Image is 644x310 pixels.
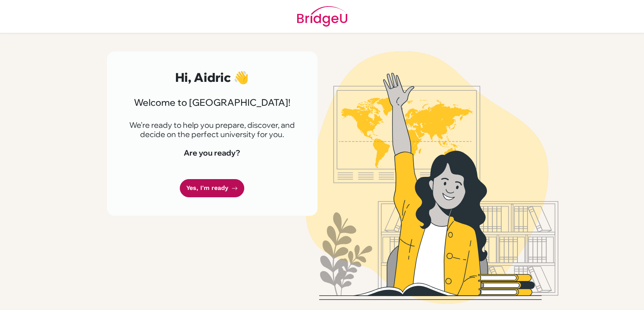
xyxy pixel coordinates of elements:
[125,148,299,158] h4: Are you ready?
[180,179,244,197] a: Yes, I'm ready
[125,120,299,139] p: We're ready to help you prepare, discover, and decide on the perfect university for you.
[125,97,299,108] h3: Welcome to [GEOGRAPHIC_DATA]!
[125,70,299,85] h2: Hi, Aidric 👋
